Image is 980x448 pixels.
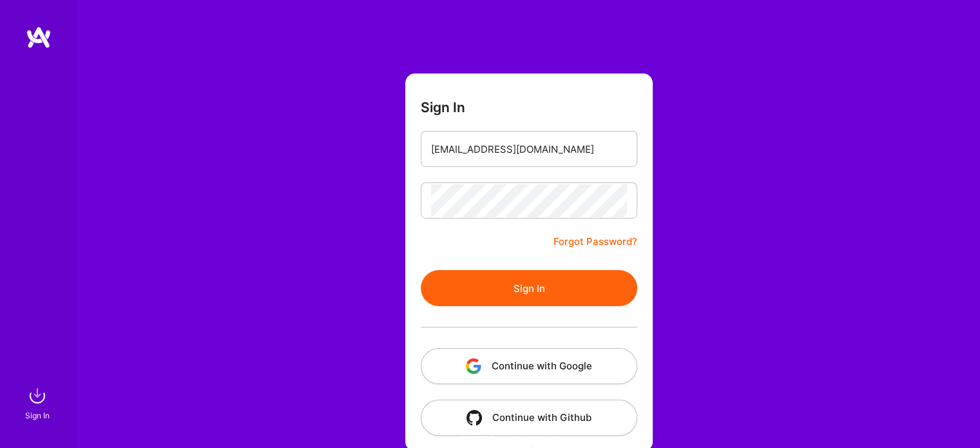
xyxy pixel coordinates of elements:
input: Email... [431,133,627,166]
button: Continue with Google [421,348,637,384]
button: Continue with Github [421,400,637,436]
img: icon [466,410,482,425]
img: sign in [24,383,50,409]
img: logo [26,26,52,49]
img: icon [466,358,481,374]
a: sign inSign In [27,383,50,422]
button: Sign In [421,270,637,306]
a: Forgot Password? [553,234,637,249]
h3: Sign In [421,99,465,115]
div: Sign In [25,409,50,422]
